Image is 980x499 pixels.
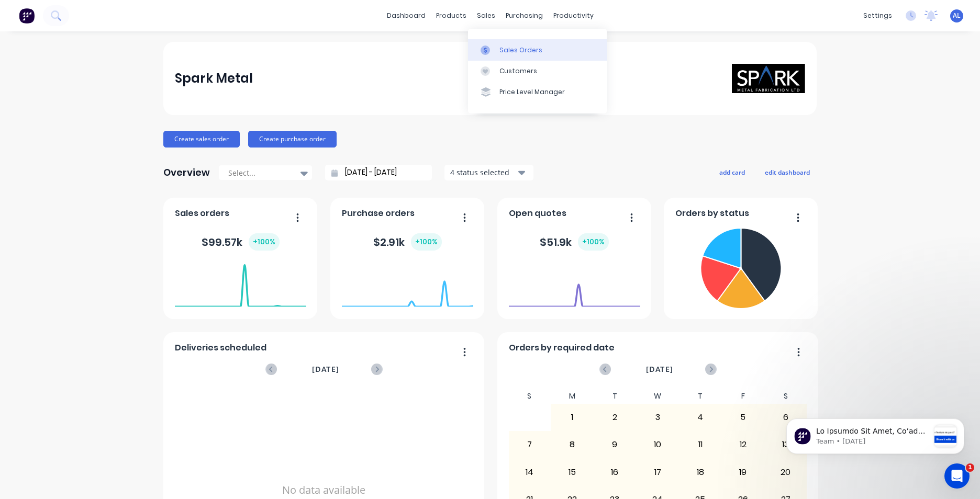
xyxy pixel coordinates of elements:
div: sales [472,8,500,24]
div: 9 [594,432,636,458]
div: 12 [722,432,764,458]
span: [DATE] [646,364,673,375]
div: + 100 % [411,233,442,251]
a: Sales Orders [468,39,607,60]
button: Create sales order [163,131,240,148]
div: 17 [637,459,678,485]
div: settings [858,8,897,24]
span: Orders by status [675,207,749,220]
div: 2 [594,404,636,430]
div: 6 [765,404,807,430]
a: Price Level Manager [468,82,607,103]
span: Purchase orders [342,207,415,220]
div: 20 [765,459,807,485]
button: add card [712,165,752,179]
span: 1 [966,463,974,472]
div: 7 [509,432,551,458]
div: Spark Metal [175,68,253,89]
div: 13 [765,432,807,458]
div: 18 [680,459,721,485]
div: T [679,389,722,404]
div: 3 [637,404,678,430]
div: Sales Orders [499,46,542,55]
div: 19 [722,459,764,485]
span: [DATE] [312,364,339,375]
span: Deliveries scheduled [175,342,266,354]
div: 16 [594,459,636,485]
span: Orders by required date [509,342,615,354]
div: products [431,8,472,24]
a: dashboard [382,8,431,24]
button: edit dashboard [758,165,817,179]
div: 4 status selected [450,167,516,178]
div: 14 [509,459,551,485]
p: Message from Team, sent 1w ago [46,39,159,49]
div: + 100 % [249,233,280,251]
div: $ 2.91k [373,233,442,251]
div: 4 [680,404,721,430]
div: 11 [680,432,721,458]
span: Open quotes [509,207,566,220]
img: Spark Metal [732,64,805,93]
div: + 100 % [578,233,609,251]
iframe: Intercom live chat [944,463,970,489]
div: Price Level Manager [499,87,565,97]
div: S [764,389,807,404]
button: 4 status selected [444,165,533,180]
div: M [551,389,594,404]
div: 1 [551,404,593,430]
div: purchasing [500,8,548,24]
iframe: Intercom notifications message [771,398,980,471]
div: W [636,389,679,404]
button: Create purchase order [248,131,337,148]
div: Customers [499,66,537,76]
div: Overview [163,162,210,183]
div: T [594,389,637,404]
div: productivity [548,8,599,24]
div: 5 [722,404,764,430]
div: 10 [637,432,678,458]
div: 15 [551,459,593,485]
span: Sales orders [175,207,229,220]
div: $ 99.57k [202,233,280,251]
div: F [721,389,764,404]
div: 8 [551,432,593,458]
div: S [508,389,551,404]
span: AL [953,11,961,20]
img: Factory [19,8,35,24]
div: $ 51.9k [540,233,609,251]
a: Customers [468,61,607,82]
